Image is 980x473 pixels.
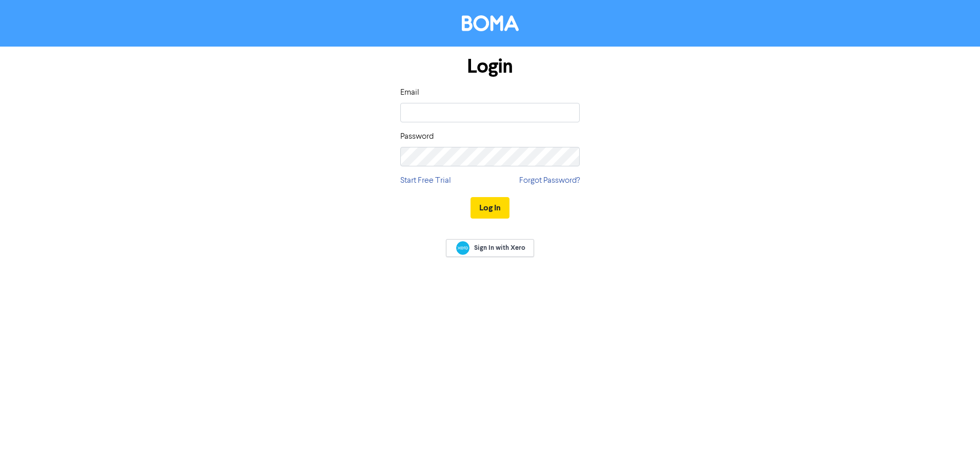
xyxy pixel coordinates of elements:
[446,239,534,257] a: Sign In with Xero
[471,197,509,219] button: Log In
[519,175,580,187] a: Forgot Password?
[474,243,525,252] span: Sign In with Xero
[400,87,419,99] label: Email
[456,241,469,255] img: Xero logo
[462,15,519,31] img: BOMA Logo
[400,131,434,143] label: Password
[400,55,580,78] h1: Login
[400,175,451,187] a: Start Free Trial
